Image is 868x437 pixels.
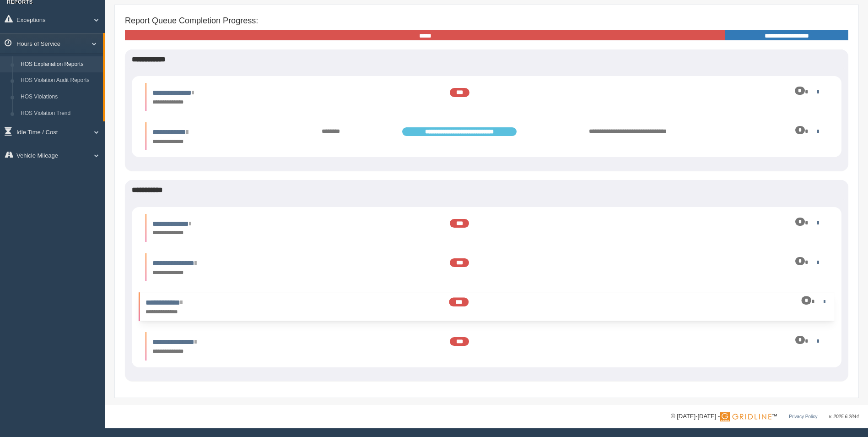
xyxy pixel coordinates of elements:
[720,412,771,421] img: Gridline
[139,293,835,321] li: Expand
[125,16,848,26] h4: Report Queue Completion Progress:
[829,414,859,419] span: v. 2025.6.2844
[16,72,103,89] a: HOS Violation Audit Reports
[789,414,817,419] a: Privacy Policy
[146,122,828,150] li: Expand
[16,105,103,122] a: HOS Violation Trend
[16,56,103,73] a: HOS Explanation Reports
[146,83,828,111] li: Expand
[16,89,103,105] a: HOS Violations
[146,253,828,281] li: Expand
[146,332,828,361] li: Expand
[671,412,859,421] div: © [DATE]-[DATE] - ™
[146,214,828,242] li: Expand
